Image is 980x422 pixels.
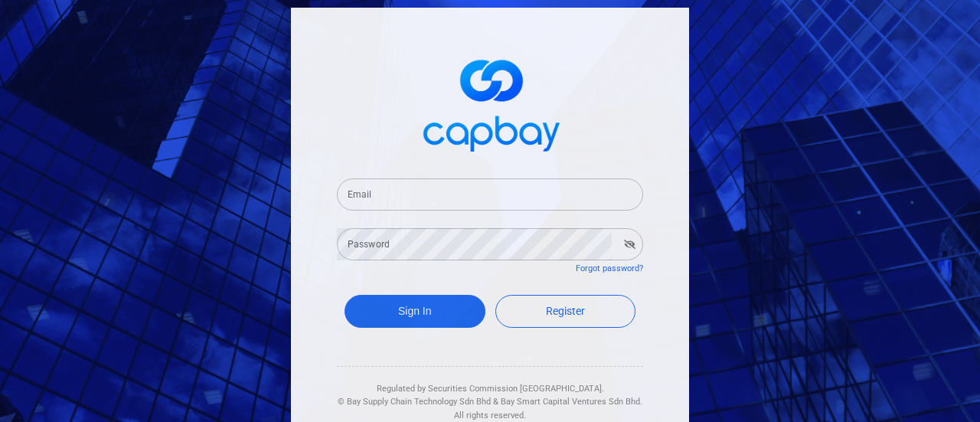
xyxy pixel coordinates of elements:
button: Sign In [345,295,485,328]
span: Register [546,305,585,317]
a: Forgot password? [576,263,643,273]
span: Bay Smart Capital Ventures Sdn Bhd. [501,397,642,407]
img: logo [413,46,567,160]
a: Register [495,295,636,328]
span: © Bay Supply Chain Technology Sdn Bhd [338,397,491,407]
